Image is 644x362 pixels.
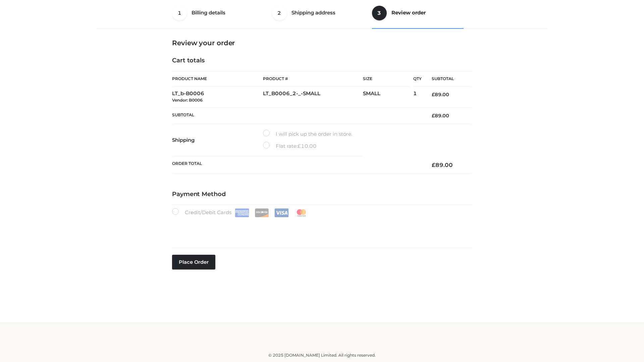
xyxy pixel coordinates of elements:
label: Credit/Debit Cards [172,208,309,217]
h3: Review your order [172,39,472,47]
th: Qty [413,71,422,86]
th: Shipping [172,124,263,156]
span: £ [432,162,435,168]
span: £ [432,92,435,98]
small: Vendor: B0006 [172,98,203,103]
img: Mastercard [294,208,309,217]
td: LT_B0006_2-_-SMALL [263,86,363,108]
span: £ [298,143,301,149]
th: Order Total [172,156,422,174]
h4: Cart totals [172,57,472,64]
h4: Payment Method [172,191,472,198]
th: Size [363,71,410,86]
td: LT_b-B0006 [172,86,263,108]
button: Place order [172,255,215,269]
th: Product # [263,71,363,86]
td: 1 [413,86,422,108]
bdi: 89.00 [432,162,453,168]
span: £ [432,113,435,119]
label: I will pick up the order in store. [263,130,352,138]
th: Subtotal [422,71,472,86]
img: Visa [274,208,289,217]
th: Product Name [172,71,263,86]
td: SMALL [363,86,413,108]
iframe: Secure payment input frame [171,216,471,240]
th: Subtotal [172,107,422,124]
img: Amex [235,208,249,217]
label: Flat rate: [263,142,317,150]
div: © 2025 [DOMAIN_NAME] Limited. All rights reserved. [100,352,544,359]
bdi: 89.00 [432,92,449,98]
img: Discover [255,208,269,217]
bdi: 89.00 [432,113,449,119]
bdi: 10.00 [298,143,317,149]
